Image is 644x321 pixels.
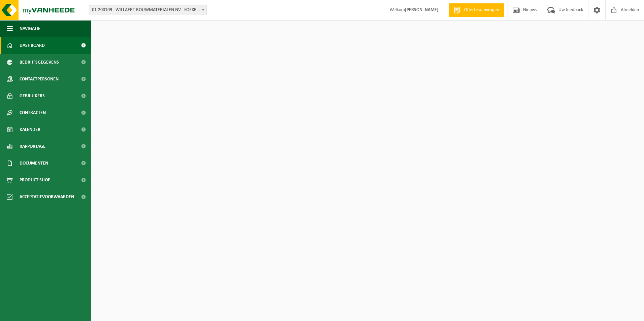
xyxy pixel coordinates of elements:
span: Bedrijfsgegevens [20,54,59,71]
a: Offerte aanvragen [449,3,504,17]
span: 01-200109 - WILLAERT BOUWMATERIALEN NV - KOEKELARE [89,5,207,15]
span: Navigatie [20,20,40,37]
span: Rapportage [20,138,45,155]
span: 01-200109 - WILLAERT BOUWMATERIALEN NV - KOEKELARE [89,5,206,15]
span: Offerte aanvragen [462,7,501,13]
span: Contactpersonen [20,71,59,87]
span: Product Shop [20,172,50,188]
span: Dashboard [20,37,45,54]
strong: [PERSON_NAME] [405,7,439,12]
span: Documenten [20,155,48,172]
span: Contracten [20,104,46,121]
span: Kalender [20,121,40,138]
span: Acceptatievoorwaarden [20,188,74,205]
span: Gebruikers [20,87,45,104]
